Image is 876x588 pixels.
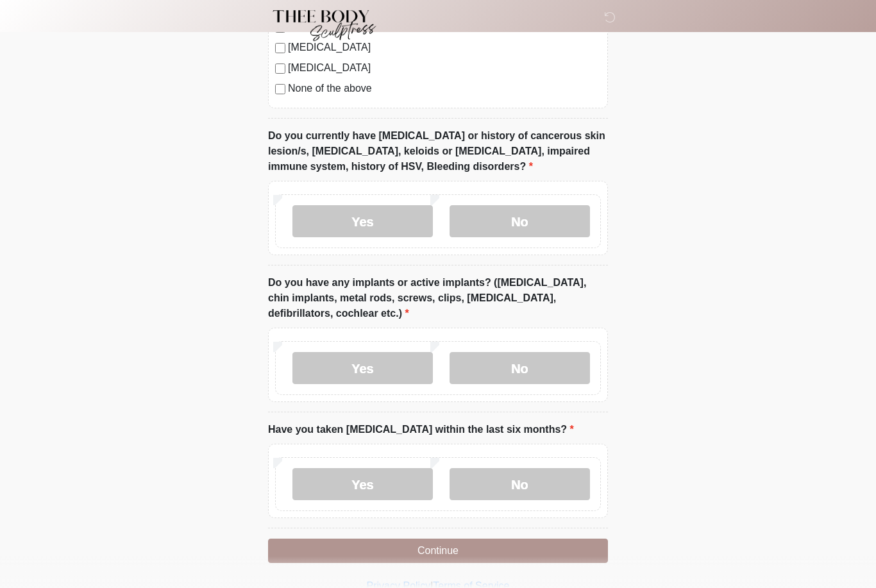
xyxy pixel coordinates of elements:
[292,205,433,237] label: Yes
[450,468,590,500] label: No
[450,352,590,384] label: No
[288,81,601,96] label: None of the above
[288,60,601,76] label: [MEDICAL_DATA]
[292,468,433,500] label: Yes
[268,422,574,437] label: Have you taken [MEDICAL_DATA] within the last six months?
[275,63,285,74] input: [MEDICAL_DATA]
[450,205,590,237] label: No
[255,10,387,42] img: Thee Body Sculptress Logo
[268,275,608,321] label: Do you have any implants or active implants? ([MEDICAL_DATA], chin implants, metal rods, screws, ...
[268,128,608,174] label: Do you currently have [MEDICAL_DATA] or history of cancerous skin lesion/s, [MEDICAL_DATA], keloi...
[275,84,285,94] input: None of the above
[292,352,433,384] label: Yes
[268,539,608,563] button: Continue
